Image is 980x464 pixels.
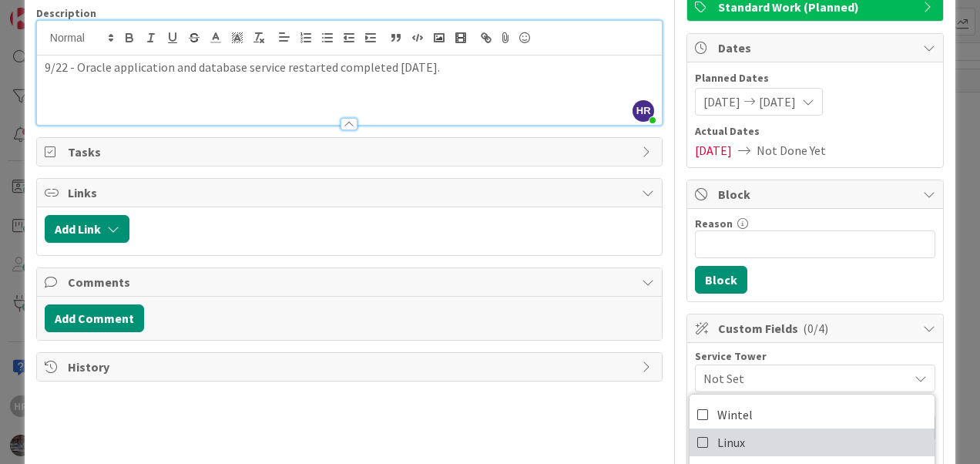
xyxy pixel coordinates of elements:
a: Wintel [690,401,935,429]
span: Dates [718,39,915,57]
div: Service Tower [695,351,935,361]
span: Linux [717,431,745,454]
button: Block [695,266,747,294]
span: Not Done Yet [757,141,826,160]
span: Comments [68,273,634,291]
span: Custom Fields [718,319,915,338]
label: Reason [695,217,733,230]
p: 9/22 - Oracle application and database service restarted completed [DATE]. [45,59,654,76]
span: [DATE] [695,141,732,160]
span: [DATE] [759,92,796,111]
span: ( 0/4 ) [803,321,828,336]
span: Description [36,6,96,20]
a: Linux [690,429,935,456]
span: Tasks [68,143,634,161]
span: Actual Dates [695,123,935,140]
button: Add Link [45,215,129,243]
span: History [68,358,634,376]
span: [DATE] [703,92,740,111]
span: Not Set [703,369,908,388]
span: Block [718,185,915,203]
span: Planned Dates [695,70,935,86]
button: Add Comment [45,304,144,332]
span: Wintel [717,403,753,426]
span: HR [633,100,654,122]
span: Links [68,183,634,202]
